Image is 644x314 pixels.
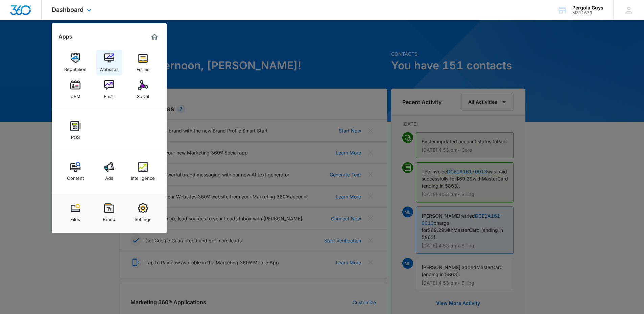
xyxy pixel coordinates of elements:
a: Brand [96,200,122,225]
div: Settings [135,213,151,222]
a: CRM [63,77,88,102]
h2: Apps [58,33,72,40]
div: Forms [137,63,149,72]
a: Ads [96,159,122,184]
div: Websites [99,63,119,72]
div: account name [572,5,603,10]
a: Intelligence [130,159,156,184]
div: Reputation [64,63,87,72]
a: Settings [130,200,156,225]
span: Dashboard [52,6,84,13]
div: Social [137,90,149,99]
a: Files [63,200,88,225]
div: Content [67,172,84,181]
a: Social [130,77,156,102]
a: Websites [96,50,122,75]
div: Email [104,90,115,99]
div: CRM [70,90,80,99]
div: account id [572,10,603,15]
a: POS [63,118,88,143]
a: Content [63,159,88,184]
a: Marketing 360® Dashboard [149,31,160,42]
a: Forms [130,50,156,75]
a: Reputation [63,50,88,75]
a: Email [96,77,122,102]
div: Ads [105,172,113,181]
div: POS [71,131,80,140]
div: Brand [103,213,115,222]
div: Intelligence [131,172,155,181]
div: Files [70,213,80,222]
